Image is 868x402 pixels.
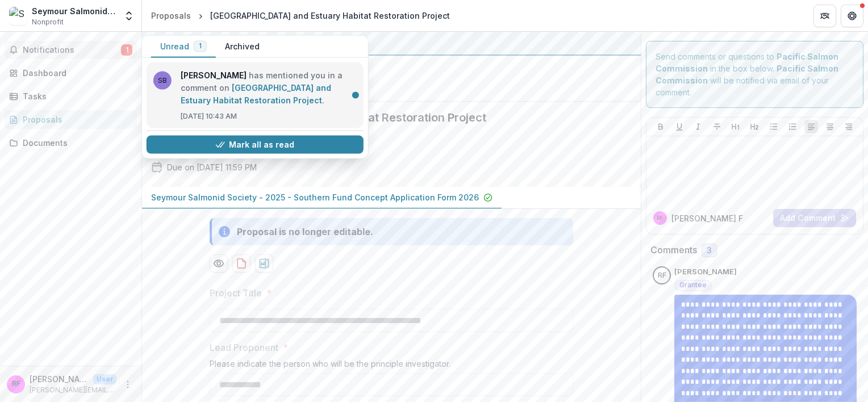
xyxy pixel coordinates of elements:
div: Reece Fowler [12,380,20,388]
div: Proposal is no longer editable. [237,225,373,238]
span: Grantee [679,281,707,289]
p: has mentioned you in a comment on . [181,69,357,107]
button: More [121,378,135,391]
button: Underline [673,120,686,133]
div: Reece Fowler [657,215,663,221]
p: Due on [DATE] 11:59 PM [167,161,257,173]
img: Seymour Salmonid Society [9,7,27,25]
button: Ordered List [786,120,799,133]
a: Proposals [5,110,137,129]
p: [PERSON_NAME] [674,266,737,278]
span: 1 [121,44,132,56]
button: Get Help [841,5,863,27]
p: Lead Proponent [210,341,278,354]
button: Open entity switcher [121,5,137,27]
button: Italicize [691,120,705,133]
a: Dashboard [5,64,137,82]
div: Please indicate the person who will be the principle investigator. [210,359,573,373]
button: Heading 2 [748,120,761,133]
p: [PERSON_NAME] F [671,212,743,224]
button: Heading 1 [729,120,742,133]
div: Send comments or questions to in the box below. will be notified via email of your comment. [646,41,863,108]
button: Unread [151,36,216,58]
button: Bullet List [767,120,781,133]
p: User [93,374,116,384]
div: Pacific Salmon Commission [151,36,632,50]
button: download-proposal [255,254,273,273]
span: Notifications [23,45,121,55]
div: Dashboard [23,67,128,79]
button: Strike [710,120,724,133]
p: Project Title [210,286,262,300]
button: Align Left [804,120,818,133]
button: Mark all as read [147,136,364,154]
p: Seymour Salmonid Society - 2025 - Southern Fund Concept Application Form 2026 [151,191,479,203]
button: Bold [654,120,667,133]
button: Align Right [842,120,856,133]
span: 3 [707,246,712,256]
div: Seymour Salmonid Society [32,5,116,17]
button: Align Center [823,120,837,133]
div: Tasks [23,90,128,102]
a: Documents [5,133,137,152]
a: Proposals [147,7,195,24]
div: [GEOGRAPHIC_DATA] and Estuary Habitat Restoration Project [210,10,450,22]
button: Add Comment [773,209,856,227]
button: Archived [216,36,269,58]
button: Preview 13387d89-7b31-443b-bbfa-cb1b02284e6e-0.pdf [210,254,228,273]
nav: breadcrumb [147,7,454,24]
button: download-proposal [232,254,251,273]
span: Nonprofit [32,17,64,27]
div: Reece Fowler [658,272,666,279]
h2: Comments [650,245,697,256]
div: Proposals [151,10,191,22]
div: Documents [23,137,128,149]
p: [PERSON_NAME][EMAIL_ADDRESS][DOMAIN_NAME] [30,385,116,395]
p: [PERSON_NAME] [30,373,89,385]
a: [GEOGRAPHIC_DATA] and Estuary Habitat Restoration Project [181,83,331,105]
button: Partners [813,5,836,27]
button: Notifications1 [5,41,137,59]
a: Tasks [5,87,137,106]
span: 1 [199,42,202,50]
div: Proposals [23,114,128,125]
h2: [GEOGRAPHIC_DATA] and Estuary Habitat Restoration Project [151,111,614,124]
